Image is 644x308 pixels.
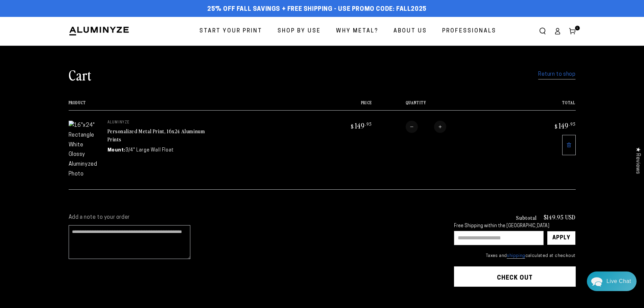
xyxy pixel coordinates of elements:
div: Chat widget toggle [587,271,637,291]
span: About Us [393,26,427,36]
th: Quantity [372,100,514,110]
span: Shop By Use [278,26,321,36]
span: Start Your Print [199,26,262,36]
a: Personalized Metal Print, 16x24 Aluminum Prints [108,127,205,143]
th: Price [311,100,372,110]
input: Quantity for Personalized Metal Print, 16x24 Aluminum Prints [418,121,434,133]
th: Product [69,100,311,110]
button: Check out [454,266,576,287]
a: Start Your Print [194,22,267,40]
a: Remove 16"x24" Rectangle White Glossy Aluminyzed Photo [562,135,576,155]
div: Contact Us Directly [606,271,631,291]
span: 25% off FALL Savings + Free Shipping - Use Promo Code: FALL2025 [207,6,427,13]
dt: Mount: [108,147,126,154]
small: Taxes and calculated at checkout [454,253,576,259]
th: Total [514,100,576,110]
a: Why Metal? [331,22,383,40]
div: Apply [552,231,570,245]
summary: Search our site [535,24,550,39]
div: Click to open Judge.me floating reviews tab [631,142,644,179]
sup: .95 [569,121,576,127]
bdi: 149 [554,121,576,130]
p: aluminyze [108,121,209,125]
a: Return to shop [538,70,575,79]
a: shipping [507,254,525,259]
sup: .95 [365,121,372,127]
img: Aluminyze [69,26,129,36]
a: About Us [388,22,432,40]
dd: 3/4" Large Wall Float [125,147,174,154]
span: Why Metal? [336,26,378,36]
label: Add a note to your order [69,214,440,221]
p: $149.95 USD [544,214,576,220]
img: 16"x24" Rectangle White Glossy Aluminyzed Photo [69,121,97,179]
div: Free Shipping within the [GEOGRAPHIC_DATA] [454,223,576,229]
span: Professionals [442,26,496,36]
h1: Cart [69,66,92,84]
a: Professionals [437,22,501,40]
span: $ [351,123,354,130]
h3: Subtotal [516,215,537,220]
span: $ [555,123,558,130]
span: 1 [576,26,578,30]
bdi: 149 [350,121,372,130]
a: Shop By Use [272,22,326,40]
